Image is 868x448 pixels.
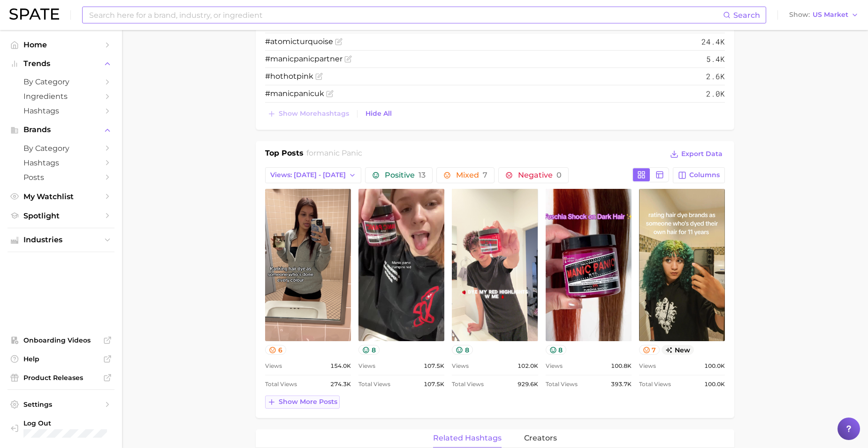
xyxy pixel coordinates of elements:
[265,148,304,162] h1: Top Posts
[701,36,725,47] span: 24.4k
[706,71,725,82] span: 2.6k
[23,77,99,86] span: by Category
[270,171,346,179] span: Views: [DATE] - [DATE]
[518,379,538,390] span: 929.6k
[23,92,99,101] span: Ingredients
[689,171,720,179] span: Columns
[265,379,297,390] span: Total Views
[23,126,99,134] span: Brands
[546,360,563,372] span: Views
[265,54,343,63] span: # partner
[8,233,114,247] button: Industries
[668,148,725,161] button: Export Data
[265,396,340,409] button: Show more posts
[265,345,286,355] button: 6
[358,360,375,372] span: Views
[23,60,99,68] span: Trends
[365,110,392,118] span: Hide All
[787,9,861,21] button: ShowUS Market
[279,110,349,118] span: Show more hashtags
[8,104,114,118] a: Hashtags
[23,373,99,382] span: Product Releases
[265,107,351,120] button: Show morehashtags
[556,171,562,179] span: 0
[265,167,361,183] button: Views: [DATE] - [DATE]
[518,360,538,372] span: 102.0k
[344,55,352,63] button: Flag as miscategorized or irrelevant
[270,89,294,98] span: manic
[23,400,99,409] span: Settings
[452,345,473,355] button: 8
[524,434,557,442] span: creators
[279,398,337,406] span: Show more posts
[9,8,59,20] img: SPATE
[294,54,314,63] span: panic
[483,171,487,179] span: 7
[265,89,324,98] span: # uk
[706,88,725,99] span: 2.0k
[518,172,562,179] span: Negative
[673,167,725,183] button: Columns
[433,434,502,442] span: related hashtags
[8,156,114,170] a: Hashtags
[8,416,114,441] a: Log out. Currently logged in with e-mail npd@developlus.com.
[704,360,725,372] span: 100.0k
[419,171,426,179] span: 13
[704,379,725,390] span: 100.0k
[706,53,725,65] span: 5.4k
[88,7,723,23] input: Search here for a brand, industry, or ingredient
[385,172,426,179] span: Positive
[265,37,333,46] span: #atomicturquoise
[452,379,484,390] span: Total Views
[789,12,810,17] span: Show
[330,360,351,372] span: 154.0k
[23,40,99,49] span: Home
[335,38,343,45] button: Flag as miscategorized or irrelevant
[23,173,99,182] span: Posts
[8,57,114,71] button: Trends
[424,379,444,390] span: 107.5k
[8,89,114,104] a: Ingredients
[23,211,99,220] span: Spotlight
[23,336,99,344] span: Onboarding Videos
[8,123,114,137] button: Brands
[8,371,114,385] a: Product Releases
[265,360,282,372] span: Views
[611,360,632,372] span: 100.8k
[452,360,469,372] span: Views
[662,345,694,355] span: new
[270,54,294,63] span: manic
[681,150,723,158] span: Export Data
[23,192,99,201] span: My Watchlist
[306,148,362,162] h2: for
[8,141,114,156] a: by Category
[316,149,362,157] span: manic panic
[23,355,99,363] span: Help
[639,360,656,372] span: Views
[315,73,323,80] button: Flag as miscategorized or irrelevant
[456,172,487,179] span: Mixed
[23,144,99,153] span: by Category
[8,75,114,89] a: by Category
[546,379,578,390] span: Total Views
[813,12,848,17] span: US Market
[424,360,444,372] span: 107.5k
[330,379,351,390] span: 274.3k
[23,158,99,167] span: Hashtags
[23,236,99,244] span: Industries
[363,107,394,120] button: Hide All
[358,345,380,355] button: 8
[611,379,632,390] span: 393.7k
[358,379,390,390] span: Total Views
[8,397,114,411] a: Settings
[639,345,660,355] button: 7
[8,189,114,204] a: My Watchlist
[265,72,313,81] span: #hothotpink
[23,419,107,427] span: Log Out
[8,37,114,52] a: Home
[733,11,760,20] span: Search
[8,352,114,366] a: Help
[326,90,334,97] button: Flag as miscategorized or irrelevant
[294,89,314,98] span: panic
[8,333,114,347] a: Onboarding Videos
